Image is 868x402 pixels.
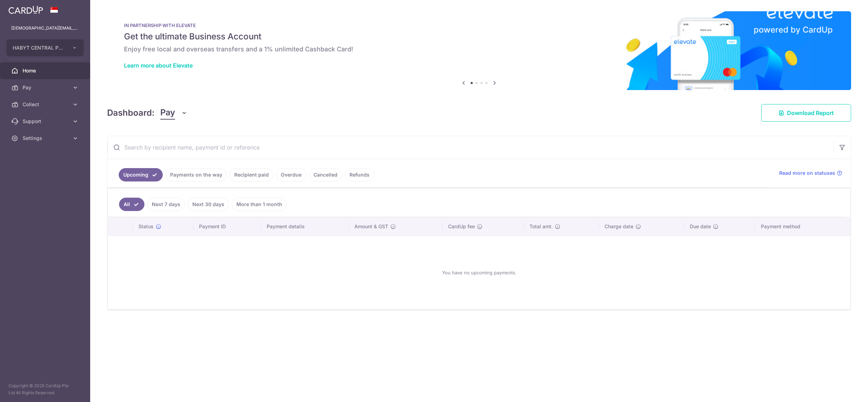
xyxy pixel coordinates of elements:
div: You have no upcoming payments. [116,242,842,304]
img: Renovation banner [107,11,851,90]
a: Next 7 days [147,198,185,211]
span: Collect [23,101,69,108]
th: Payment method [755,217,850,236]
a: Recipient paid [230,168,273,181]
a: Learn more about Elevate [124,62,193,69]
span: Read more on statuses [779,170,835,177]
span: Charge date [604,223,633,230]
span: Due date [690,223,711,230]
a: All [119,198,144,211]
span: HABYT CENTRAL PTE. LTD. [13,44,65,51]
a: Overdue [276,168,306,181]
th: Payment details [261,217,349,236]
p: [DEMOGRAPHIC_DATA][EMAIL_ADDRESS][DOMAIN_NAME] [11,25,79,32]
a: More than 1 month [232,198,287,211]
span: Status [138,223,154,230]
a: Refunds [345,168,374,181]
span: Amount & GST [354,223,388,230]
button: HABYT CENTRAL PTE. LTD. [6,39,84,56]
h5: Get the ultimate Business Account [124,31,834,42]
h6: Enjoy free local and overseas transfers and a 1% unlimited Cashback Card! [124,45,834,53]
a: Upcoming [119,168,163,181]
a: Download Report [761,104,851,122]
span: CardUp fee [448,223,475,230]
p: IN PARTNERSHIP WITH ELEVATE [124,23,834,28]
a: Read more on statuses [779,170,842,177]
button: Pay [160,106,187,120]
span: Pay [160,106,175,120]
span: Download Report [787,109,834,117]
span: Total amt. [529,223,553,230]
a: Next 30 days [188,198,229,211]
span: Pay [23,84,69,91]
span: Support [23,118,69,125]
img: CardUp [8,6,43,14]
th: Payment ID [193,217,261,236]
a: Cancelled [309,168,342,181]
span: Settings [23,135,69,142]
h4: Dashboard: [107,107,155,119]
a: Payments on the way [166,168,227,181]
input: Search by recipient name, payment id or reference [107,136,834,159]
span: Home [23,67,69,74]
